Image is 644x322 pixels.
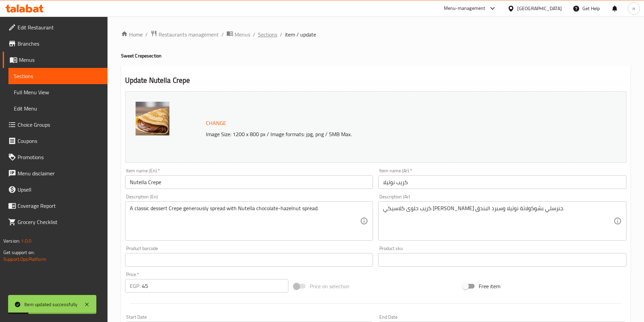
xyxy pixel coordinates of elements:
[226,30,250,39] a: Menus
[633,5,635,12] span: n
[18,121,102,129] span: Choice Groups
[3,52,108,68] a: Menus
[253,30,255,39] li: /
[280,30,282,39] li: /
[159,30,219,39] span: Restaurants management
[142,279,289,293] input: Please enter price
[3,237,20,245] span: Version:
[3,149,108,165] a: Promotions
[145,30,148,39] li: /
[18,137,102,145] span: Coupons
[235,30,250,39] span: Menus
[136,102,169,135] img: Crepe_Nutella638871821907086511.jpg
[285,30,316,39] span: item / update
[3,255,46,264] a: Support.OpsPlatform
[18,202,102,210] span: Coverage Report
[150,30,219,39] a: Restaurants management
[18,218,102,226] span: Grocery Checklist
[383,205,614,237] textarea: كريب حلوى كلاسيكي [PERSON_NAME] جنرسلي بشوكولاتة نوتيلا وسبرد البندق.
[14,88,102,96] span: Full Menu View
[125,253,373,267] input: Please enter product barcode
[3,165,108,181] a: Menu disclaimer
[258,30,277,39] a: Sections
[206,118,226,128] span: Change
[19,56,102,64] span: Menus
[517,5,562,12] div: [GEOGRAPHIC_DATA]
[18,153,102,161] span: Promotions
[121,30,143,39] a: Home
[8,68,108,84] a: Sections
[24,301,77,308] div: Item updated successfully
[125,75,626,85] h2: Update Nutella Crepe
[130,205,360,237] textarea: A classic dessert Crepe generously spread with Nutella chocolate-hazelnut spread.
[3,181,108,198] a: Upsell
[8,84,108,100] a: Full Menu View
[221,30,224,39] li: /
[3,248,34,257] span: Get support on:
[14,72,102,80] span: Sections
[8,100,108,117] a: Edit Menu
[121,52,630,59] h4: Sweet Crepe section
[3,117,108,133] a: Choice Groups
[3,19,108,35] a: Edit Restaurant
[3,214,108,230] a: Grocery Checklist
[125,175,373,189] input: Enter name En
[14,104,102,113] span: Edit Menu
[378,253,626,267] input: Please enter product sku
[21,237,31,245] span: 1.0.0
[479,282,500,290] span: Free item
[3,133,108,149] a: Coupons
[3,35,108,52] a: Branches
[18,185,102,194] span: Upsell
[203,116,229,130] button: Change
[310,282,350,290] span: Price on selection
[18,169,102,177] span: Menu disclaimer
[121,30,630,39] nav: breadcrumb
[203,130,564,138] p: Image Size: 1200 x 800 px / Image formats: jpg, png / 5MB Max.
[444,4,485,13] div: Menu-management
[18,40,102,48] span: Branches
[130,282,139,290] p: EGP
[378,175,626,189] input: Enter name Ar
[3,198,108,214] a: Coverage Report
[18,23,102,31] span: Edit Restaurant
